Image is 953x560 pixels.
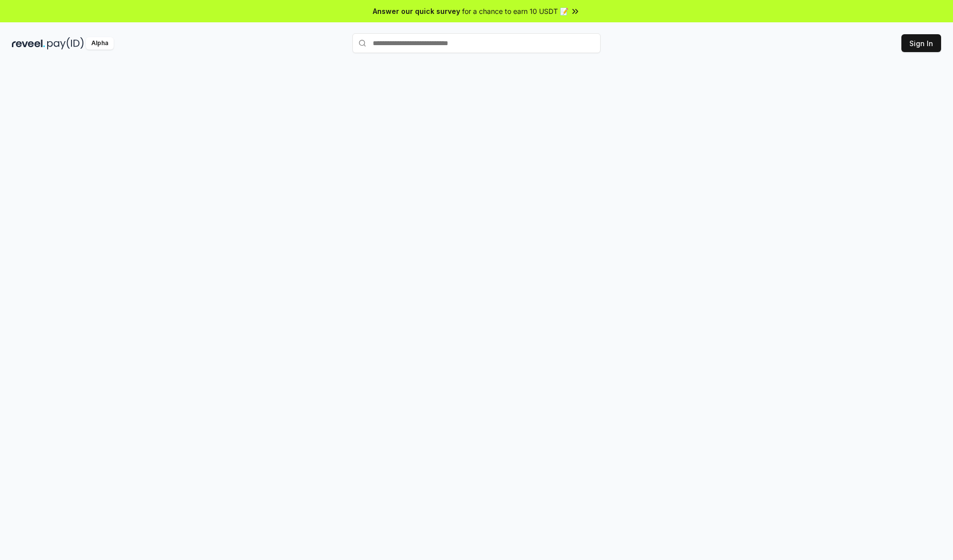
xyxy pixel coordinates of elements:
img: reveel_dark [12,37,45,50]
button: Sign In [901,34,941,52]
img: pay_id [47,37,84,50]
span: for a chance to earn 10 USDT 📝 [462,6,568,16]
span: Answer our quick survey [373,6,460,16]
div: Alpha [86,37,114,50]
